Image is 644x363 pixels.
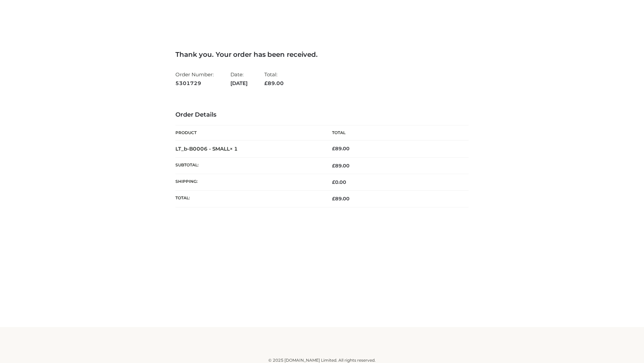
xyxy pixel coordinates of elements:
[332,146,350,152] bdi: 89.00
[175,111,469,119] h3: Order Details
[332,179,346,185] bdi: 0.00
[175,79,214,88] strong: 5301729
[332,163,350,169] span: 89.00
[175,146,238,152] strong: LT_b-B0006 - SMALL
[230,79,248,88] strong: [DATE]
[264,80,284,86] span: 89.00
[322,125,469,140] th: Total
[332,196,335,202] span: £
[175,191,322,207] th: Total:
[175,174,322,191] th: Shipping:
[332,146,335,152] span: £
[230,69,248,89] li: Date:
[264,80,268,86] span: £
[175,157,322,174] th: Subtotal:
[230,146,238,152] strong: × 1
[175,50,469,58] h3: Thank you. Your order has been received.
[175,69,214,89] li: Order Number:
[264,69,284,89] li: Total:
[332,163,335,169] span: £
[175,125,322,140] th: Product
[332,196,350,202] span: 89.00
[332,179,335,185] span: £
